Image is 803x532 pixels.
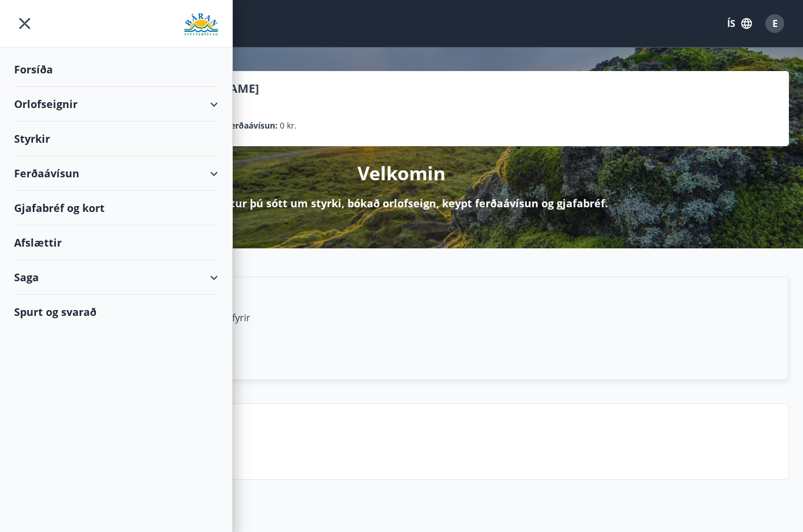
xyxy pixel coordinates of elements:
[14,52,218,87] div: Forsíða
[14,87,218,122] div: Orlofseignir
[14,13,35,34] button: menu
[357,160,446,186] p: Velkomin
[14,225,218,260] div: Afslættir
[280,119,297,132] span: 0 kr.
[14,156,218,191] div: Ferðaávísun
[101,433,779,453] p: Spurt og svarað
[772,17,778,30] span: E
[721,13,758,34] button: ÍS
[761,9,789,38] button: E
[196,196,608,211] p: Hér getur þú sótt um styrki, bókað orlofseign, keypt ferðaávísun og gjafabréf.
[14,260,218,295] div: Saga
[184,13,218,36] img: union_logo
[14,122,218,156] div: Styrkir
[226,119,277,132] p: Ferðaávísun :
[14,295,218,329] div: Spurt og svarað
[14,191,218,225] div: Gjafabréf og kort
